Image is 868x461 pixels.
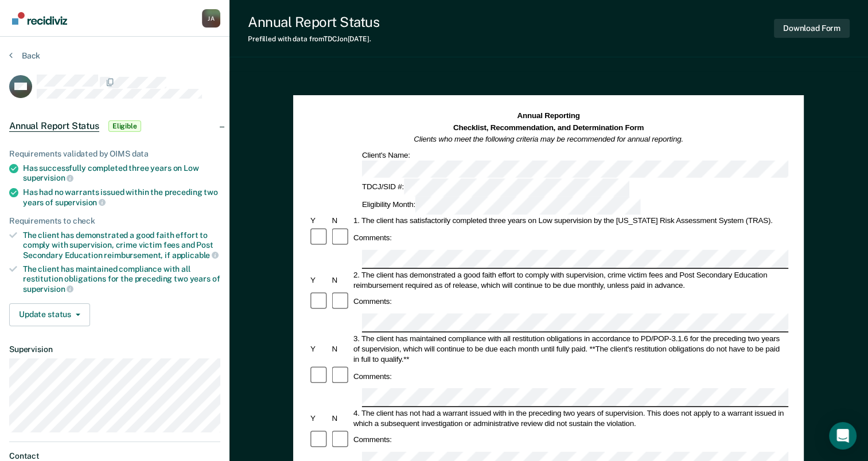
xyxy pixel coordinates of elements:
div: Has successfully completed three years on Low [23,163,220,183]
button: Back [9,50,40,61]
div: 4. The client has not had a warrant issued with in the preceding two years of supervision. This d... [352,408,788,428]
div: N [330,216,352,226]
div: N [330,275,352,285]
strong: Checklist, Recommendation, and Determination Form [453,123,644,132]
div: Open Intercom Messenger [829,422,857,450]
div: 2. The client has demonstrated a good faith effort to comply with supervision, crime victim fees ... [352,269,788,290]
button: Download Form [774,19,850,38]
div: The client has demonstrated a good faith effort to comply with supervision, crime victim fees and... [23,230,220,260]
span: supervision [55,198,106,207]
div: N [330,343,352,354]
div: The client has maintained compliance with all restitution obligations for the preceding two years of [23,264,220,294]
div: N [330,413,352,423]
div: Y [309,343,330,354]
button: Update status [9,303,90,326]
div: J A [202,9,220,28]
div: Comments: [352,233,394,243]
em: Clients who meet the following criteria may be recommended for annual reporting. [414,135,684,143]
div: Prefilled with data from TDCJ on [DATE] . [248,35,379,43]
div: Y [309,216,330,226]
div: Requirements to check [9,216,220,226]
div: Comments: [352,371,394,381]
div: 3. The client has maintained compliance with all restitution obligations in accordance to PD/POP-... [352,333,788,364]
dt: Supervision [9,345,220,354]
div: Requirements validated by OIMS data [9,149,220,159]
dt: Contact [9,451,220,461]
strong: Annual Reporting [517,112,580,120]
div: Eligibility Month: [360,197,643,214]
div: Y [309,275,330,285]
span: Eligible [108,120,141,132]
img: Recidiviz [12,12,67,25]
div: TDCJ/SID #: [360,179,631,197]
div: Has had no warrants issued within the preceding two years of [23,187,220,207]
div: 1. The client has satisfactorily completed three years on Low supervision by the [US_STATE] Risk ... [352,216,788,226]
span: applicable [172,251,219,260]
div: Y [309,413,330,423]
div: Comments: [352,435,394,445]
span: supervision [23,284,73,294]
span: supervision [23,173,73,182]
button: Profile dropdown button [202,9,220,28]
div: Annual Report Status [248,14,379,30]
div: Comments: [352,296,394,307]
span: Annual Report Status [9,120,99,132]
